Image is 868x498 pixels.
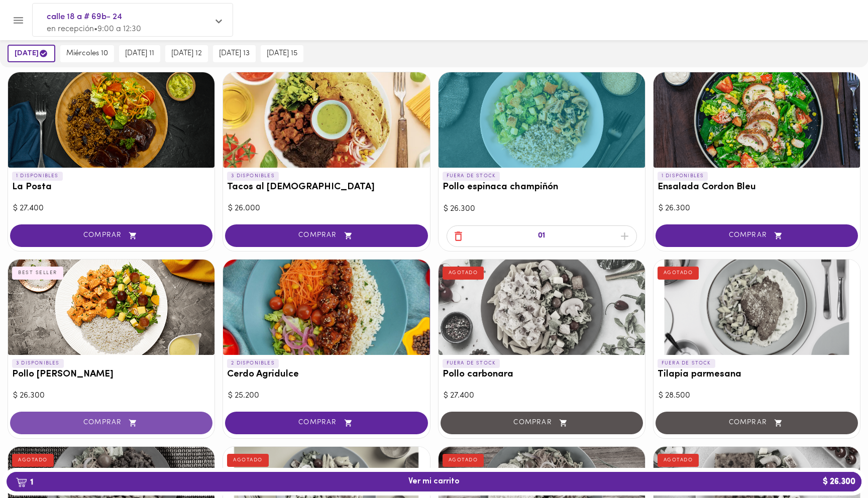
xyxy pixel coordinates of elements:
span: COMPRAR [238,231,415,240]
div: $ 27.400 [13,203,209,214]
div: AGOTADO [443,454,484,467]
span: [DATE] 12 [171,49,202,58]
button: [DATE] 11 [119,45,160,62]
span: [DATE] 15 [267,49,297,58]
h3: Tilapia parmesana [658,369,856,380]
div: La Posta [8,72,214,168]
span: COMPRAR [238,419,415,427]
iframe: Messagebird Livechat Widget [810,440,858,488]
span: calle 18 a # 69b- 24 [47,11,208,24]
h3: Pollo [PERSON_NAME] [12,369,210,380]
h3: Pollo carbonara [443,369,641,380]
div: Pollo espinaca champiñón [439,72,645,168]
div: Tilapia parmesana [654,260,860,355]
div: $ 26.000 [228,203,424,214]
p: 2 DISPONIBLES [227,359,279,368]
span: [DATE] [15,49,48,58]
h3: Cerdo Agridulce [227,369,425,380]
button: miércoles 10 [60,45,114,62]
p: 1 DISPONIBLES [658,172,708,181]
span: COMPRAR [23,419,200,427]
p: FUERA DE STOCK [443,359,500,368]
div: $ 26.300 [659,203,855,214]
span: COMPRAR [23,231,200,240]
div: $ 28.500 [659,390,855,402]
button: COMPRAR [656,224,858,247]
button: COMPRAR [225,412,427,434]
button: [DATE] 12 [165,45,208,62]
button: COMPRAR [10,224,212,247]
button: [DATE] 13 [213,45,256,62]
div: BEST SELLER [12,267,63,280]
button: Menu [6,8,31,33]
span: miércoles 10 [66,49,108,58]
h3: Tacos al [DEMOGRAPHIC_DATA] [227,182,425,193]
p: FUERA DE STOCK [658,359,715,368]
span: COMPRAR [668,231,845,240]
div: AGOTADO [443,267,484,280]
p: 1 DISPONIBLES [12,172,63,181]
span: [DATE] 13 [219,49,250,58]
p: 01 [538,230,545,242]
b: 1 [10,475,39,488]
h3: Pollo espinaca champiñón [443,182,641,193]
p: 3 DISPONIBLES [227,172,279,181]
h3: Ensalada Cordon Bleu [658,182,856,193]
div: $ 25.200 [228,390,424,402]
button: 1Ver mi carrito$ 26.300 [7,472,861,491]
button: COMPRAR [10,412,212,434]
button: [DATE] [8,45,55,62]
div: Cerdo Agridulce [223,260,429,355]
h3: La Posta [12,182,210,193]
p: 3 DISPONIBLES [12,359,64,368]
div: $ 27.400 [444,390,640,402]
div: AGOTADO [12,454,54,467]
span: en recepción • 9:00 a 12:30 [47,25,141,33]
div: Pollo carbonara [439,260,645,355]
div: AGOTADO [658,267,699,280]
div: $ 26.300 [444,203,640,215]
div: Tacos al Pastor [223,72,429,168]
button: COMPRAR [225,224,427,247]
span: [DATE] 11 [125,49,154,58]
button: [DATE] 15 [261,45,303,62]
div: Ensalada Cordon Bleu [654,72,860,168]
img: cart.png [16,477,27,487]
div: AGOTADO [227,454,269,467]
span: Ver mi carrito [408,477,460,486]
p: FUERA DE STOCK [443,172,500,181]
div: Pollo Tikka Massala [8,260,214,355]
div: $ 26.300 [13,390,209,402]
div: AGOTADO [658,454,699,467]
